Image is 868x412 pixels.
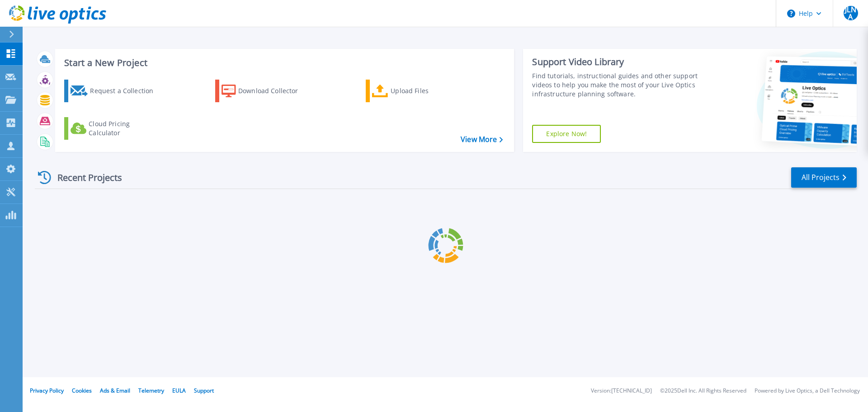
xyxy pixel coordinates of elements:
a: Explore Now! [532,125,601,143]
a: EULA [172,387,186,394]
a: Telemetry [138,387,164,394]
div: Recent Projects [35,166,134,189]
a: Upload Files [366,80,467,102]
a: Cookies [72,387,92,394]
li: Version: [TECHNICAL_ID] [591,388,652,394]
span: JLNA [844,6,858,20]
a: Cloud Pricing Calculator [64,117,165,140]
div: Download Collector [238,82,311,100]
div: Request a Collection [90,82,162,100]
a: Download Collector [215,80,316,102]
a: Ads & Email [100,387,130,394]
a: Privacy Policy [30,387,64,394]
a: Request a Collection [64,80,165,102]
a: View More [461,135,503,144]
div: Support Video Library [532,56,702,68]
li: Powered by Live Optics, a Dell Technology [755,388,860,394]
h3: Start a New Project [64,58,503,68]
div: Find tutorials, instructional guides and other support videos to help you make the most of your L... [532,71,702,99]
a: Support [194,387,214,394]
a: All Projects [791,167,857,188]
li: © 2025 Dell Inc. All Rights Reserved [660,388,746,394]
div: Upload Files [391,82,463,100]
div: Cloud Pricing Calculator [89,119,161,137]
